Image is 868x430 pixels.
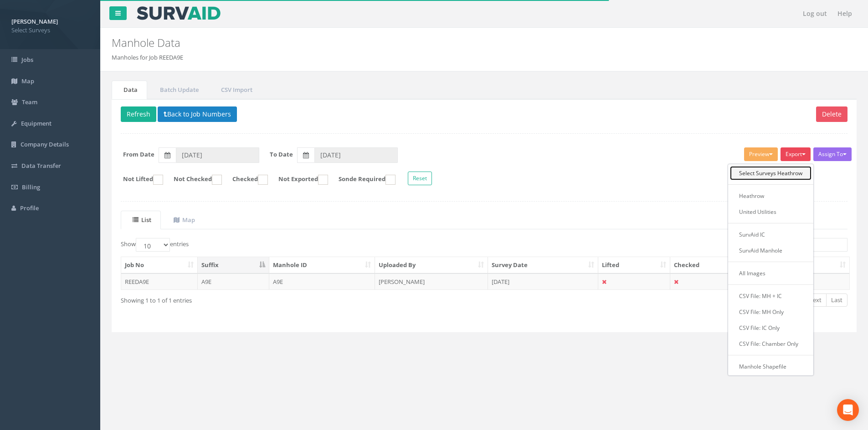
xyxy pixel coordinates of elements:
h2: Manhole Data [112,37,730,49]
td: A9E [269,273,375,290]
span: Data Transfer [21,162,61,170]
a: Heathrow [730,189,812,203]
a: Batch Update [148,81,208,99]
th: Manhole ID: activate to sort column ascending [269,257,375,273]
th: Survey Date: activate to sort column ascending [488,257,598,273]
button: Back to Job Numbers [158,106,237,122]
span: Select Surveys [11,26,89,35]
a: All Images [730,266,812,280]
a: Data [112,81,147,99]
span: Company Details [21,140,69,148]
a: CSV Import [209,81,262,99]
uib-tab-heading: List [133,216,151,224]
span: Equipment [21,119,51,127]
li: Manholes for Job REEDA9E [112,53,183,62]
button: Reset [408,172,432,185]
th: Suffix: activate to sort column descending [198,257,269,273]
a: List [121,211,161,229]
span: Jobs [21,56,33,64]
th: Job No: activate to sort column ascending [121,257,198,273]
button: Refresh [121,106,156,122]
a: CSV File: Chamber Only [730,337,812,351]
a: Map [162,211,205,229]
a: SurvAid Manhole [730,243,812,258]
a: United Utilities [730,205,812,219]
button: Assign To [813,147,852,161]
span: Profile [20,204,39,212]
th: Checked: activate to sort column ascending [670,257,759,273]
a: Last [826,293,847,307]
input: To Date [314,147,398,163]
th: Lifted: activate to sort column ascending [598,257,671,273]
td: [DATE] [488,273,598,290]
label: Not Checked [164,175,222,185]
a: Manhole Shapefile [730,359,812,374]
span: Map [21,77,34,85]
button: Delete [816,106,847,122]
button: Preview [744,147,778,161]
a: Select Surveys Heathrow [730,166,812,180]
a: SurvAid IC [730,228,812,242]
span: Billing [22,183,40,191]
label: Sonde Required [329,175,395,185]
a: [PERSON_NAME] Select Surveys [11,15,89,34]
td: REEDA9E [121,273,198,290]
uib-tab-heading: Map [174,216,195,224]
a: CSV File: MH Only [730,305,812,319]
label: From Date [123,150,154,159]
a: Next [803,293,827,307]
label: To Date [270,150,293,159]
label: Not Lifted [114,175,163,185]
button: Export [781,147,811,161]
label: Show entries [121,238,189,252]
div: Showing 1 to 1 of 1 entries [121,293,416,305]
span: Team [22,98,37,106]
input: From Date [176,147,259,163]
td: A9E [198,273,269,290]
a: CSV File: MH + IC [730,289,812,303]
label: Not Exported [269,175,328,185]
a: CSV File: IC Only [730,321,812,335]
td: [PERSON_NAME] [375,273,488,290]
select: Showentries [136,238,170,252]
strong: [PERSON_NAME] [11,17,58,25]
label: Checked [223,175,268,185]
th: Uploaded By: activate to sort column ascending [375,257,488,273]
div: Open Intercom Messenger [837,399,859,421]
